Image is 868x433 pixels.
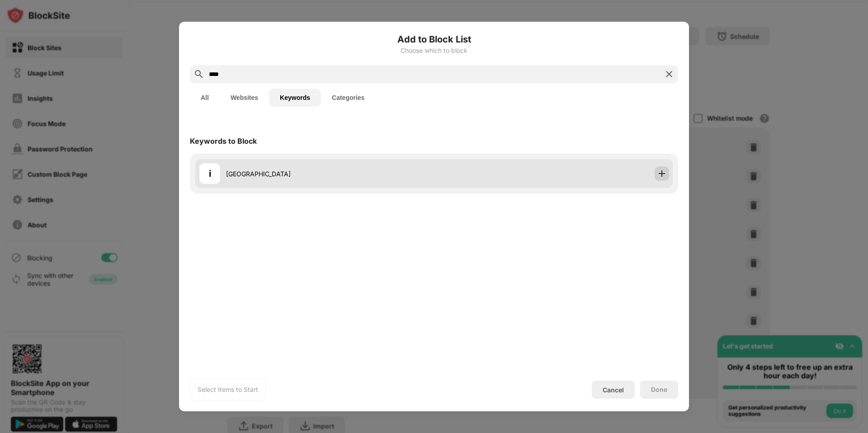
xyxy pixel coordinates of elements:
div: Keywords to Block [190,136,257,146]
img: search.svg [193,69,204,80]
div: Select Items to Start [198,385,258,394]
button: Websites [220,89,269,107]
div: Cancel [603,386,624,394]
h6: Add to Block List [190,33,678,46]
div: Done [651,386,667,393]
button: Categories [321,89,375,107]
div: Choose which to block [190,47,678,54]
div: [GEOGRAPHIC_DATA] [226,169,434,179]
div: i [209,167,211,180]
img: search-close [664,69,675,80]
button: All [190,89,220,107]
button: Keywords [269,89,321,107]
